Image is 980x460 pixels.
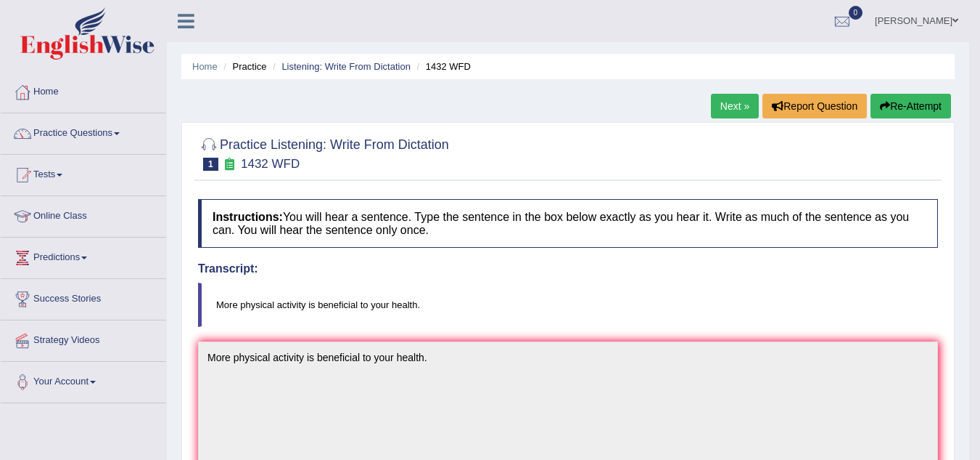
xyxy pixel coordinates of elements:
[1,196,166,233] a: Online Class
[198,262,938,275] h4: Transcript:
[220,60,266,73] li: Practice
[203,158,218,171] span: 1
[241,157,300,171] small: 1432 WFD
[849,6,863,20] span: 0
[1,362,166,398] a: Your Account
[1,155,166,191] a: Tests
[192,61,218,72] a: Home
[1,72,166,108] a: Home
[198,134,449,171] h2: Practice Listening: Write From Dictation
[198,283,938,327] blockquote: More physical activity is beneficial to your health.
[198,199,938,248] h4: You will hear a sentence. Type the sentence in the box below exactly as you hear it. Write as muc...
[1,320,166,357] a: Strategy Videos
[762,94,867,118] button: Report Question
[213,211,283,223] b: Instructions:
[711,94,759,118] a: Next »
[1,238,166,274] a: Predictions
[413,60,471,73] li: 1432 WFD
[1,279,166,315] a: Success Stories
[222,158,237,172] small: Exam occurring question
[870,94,951,118] button: Re-Attempt
[281,61,411,72] a: Listening: Write From Dictation
[1,113,166,150] a: Practice Questions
